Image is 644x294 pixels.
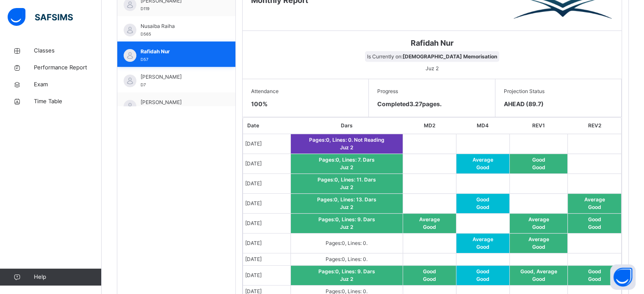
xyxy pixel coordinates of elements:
[377,88,486,95] span: Progress
[588,268,601,275] span: Good
[419,216,440,223] span: Average
[34,63,102,72] span: Performance Report
[290,118,403,134] th: Dars
[141,6,149,11] span: D119
[509,118,567,134] th: REV1
[318,216,363,223] span: Pages: 0 , Lines: 9 .
[423,276,436,282] span: Good
[476,276,489,282] span: Good
[568,118,621,134] th: REV2
[317,196,365,203] span: Pages: 0 , Lines: 13 .
[532,157,545,163] span: Good
[354,137,384,143] span: Not Reading
[141,73,216,81] span: [PERSON_NAME]
[124,74,136,87] img: default.svg
[532,224,545,230] span: Good
[476,244,489,250] span: Good
[528,236,549,242] span: Average
[245,220,262,226] span: [DATE]
[588,204,601,210] span: Good
[588,224,601,230] span: Good
[34,273,101,281] span: Help
[532,244,545,250] span: Good
[141,99,216,106] span: [PERSON_NAME]
[456,118,509,134] th: MD4
[245,200,262,206] span: [DATE]
[245,160,262,167] span: [DATE]
[326,240,368,246] span: Pages: 0 , Lines: 0 .
[34,47,102,55] span: Classes
[34,97,102,106] span: Time Table
[504,88,613,95] span: Projection Status
[124,24,136,36] img: default.svg
[476,204,489,210] span: Good
[476,196,489,203] span: Good
[532,276,545,282] span: Good
[340,184,353,190] span: Juz 2
[403,53,497,60] b: [DEMOGRAPHIC_DATA] Memorisation
[476,268,489,275] span: Good
[251,100,268,107] span: 100 %
[340,204,353,210] span: Juz 2
[532,164,545,170] span: Good
[124,49,136,62] img: default.svg
[365,51,499,62] span: Is Currently on:
[473,157,493,163] span: Average
[245,272,262,278] span: [DATE]
[363,216,375,223] span: Dars
[318,268,363,275] span: Pages: 0 , Lines: 9 .
[364,176,376,183] span: Dars
[245,140,262,147] span: [DATE]
[309,137,354,143] span: Pages: 0 , Lines: 0 .
[588,276,601,282] span: Good
[124,100,136,113] img: default.svg
[34,80,102,89] span: Exam
[141,32,151,36] span: D565
[249,37,615,49] span: Rafidah Nur
[423,268,436,275] span: Good
[319,157,363,163] span: Pages: 0 , Lines: 7 .
[610,264,636,290] button: Open asap
[141,48,216,55] span: Rafidah Nur
[476,164,489,170] span: Good
[141,82,146,87] span: D7
[403,118,456,134] th: MD2
[141,22,216,30] span: Nusaiba Raiha
[340,164,353,170] span: Juz 2
[423,63,441,74] span: Juz 2
[245,256,262,262] span: [DATE]
[340,224,353,230] span: Juz 2
[588,216,601,223] span: Good
[251,88,360,95] span: Attendance
[245,180,262,187] span: [DATE]
[245,240,262,246] span: [DATE]
[318,176,364,183] span: Pages: 0 , Lines: 11 .
[326,256,368,262] span: Pages: 0 , Lines: 0 .
[423,224,436,230] span: Good
[363,268,375,275] span: Dars
[473,236,493,242] span: Average
[377,100,442,107] span: Completed 3.27 pages.
[340,276,353,282] span: Juz 2
[340,144,353,151] span: Juz 2
[584,196,605,203] span: Average
[520,268,557,275] span: Good, Average
[8,8,73,26] img: safsims
[365,196,376,203] span: Dars
[247,122,259,129] span: Date
[504,99,613,108] span: AHEAD (89.7)
[141,57,148,62] span: D57
[363,157,375,163] span: Dars
[528,216,549,223] span: Average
